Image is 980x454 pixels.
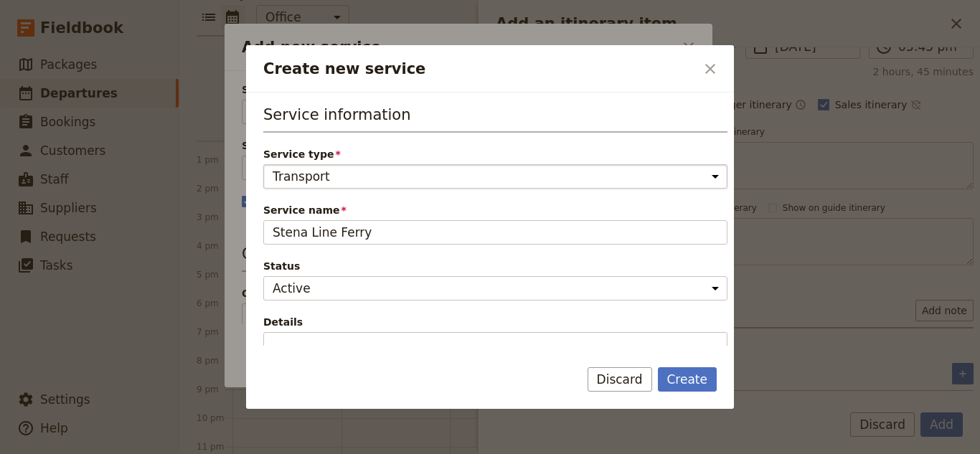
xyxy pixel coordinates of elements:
[698,57,722,81] button: Close dialog
[263,164,727,189] select: Service type
[263,203,727,217] span: Service name
[263,220,727,245] input: Service name
[263,58,695,80] h2: Create new service
[263,276,727,301] select: Status
[263,104,727,133] h3: Service information
[263,259,727,273] span: Status
[263,332,727,397] textarea: Details
[263,147,727,161] span: Service type
[588,367,652,392] button: Discard
[263,315,727,329] span: Details
[658,367,717,392] button: Create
